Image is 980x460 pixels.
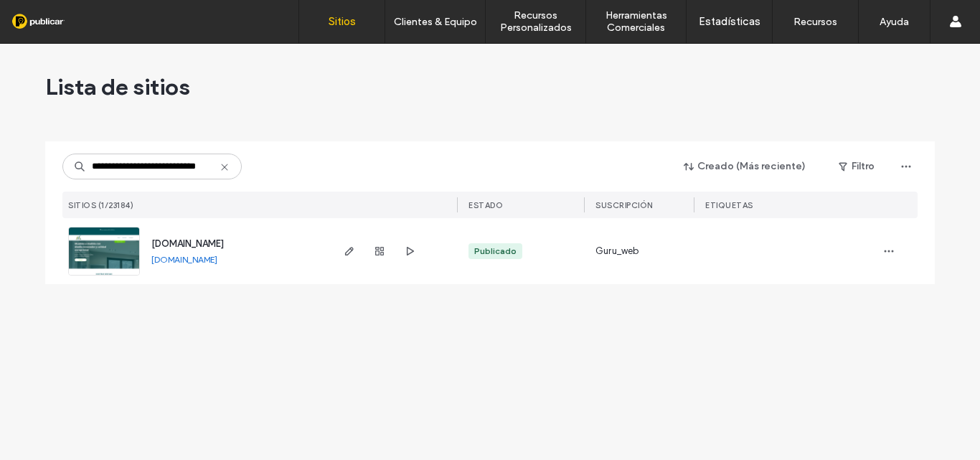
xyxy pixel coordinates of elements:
label: Estadísticas [699,15,760,28]
span: Lista de sitios [45,72,190,101]
span: Suscripción [595,200,653,210]
span: SITIOS (1/23184) [68,200,133,210]
label: Herramientas Comerciales [586,9,686,34]
span: ETIQUETAS [705,200,753,210]
label: Clientes & Equipo [394,16,477,28]
span: ESTADO [468,200,503,210]
label: Recursos [793,16,837,28]
label: Recursos Personalizados [486,9,585,34]
span: Guru_web [595,244,639,258]
div: Publicado [474,245,517,258]
label: Sitios [329,15,356,28]
span: Ayuda [31,10,70,23]
a: [DOMAIN_NAME] [151,254,217,265]
button: Filtro [824,155,889,178]
label: Ayuda [880,16,909,28]
a: [DOMAIN_NAME] [151,238,224,249]
button: Creado (Más reciente) [672,155,819,178]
